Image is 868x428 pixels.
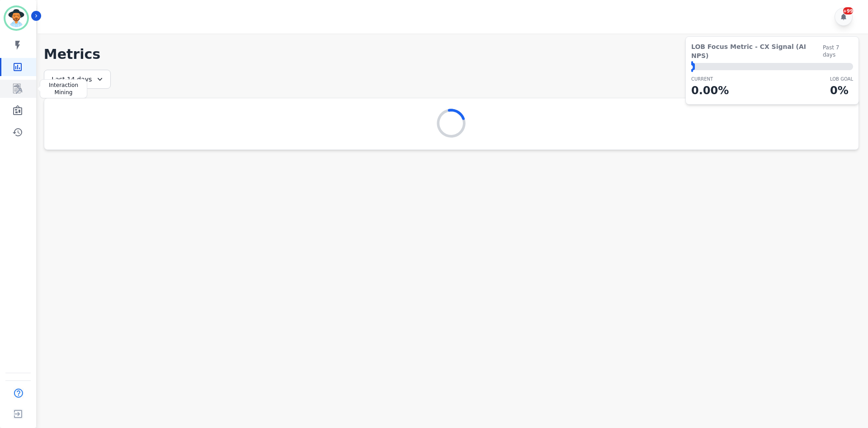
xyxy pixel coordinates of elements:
div: Last 14 days [44,70,111,89]
p: 0.00 % [691,82,729,99]
p: CURRENT [691,76,729,82]
span: LOB Focus Metric - CX Signal (AI NPS) [691,42,823,60]
div: ⬤ [691,63,695,70]
p: LOB Goal [830,76,853,82]
h1: Metrics [44,46,859,63]
p: 0 % [830,82,853,99]
span: Past 7 days [823,44,853,58]
div: +99 [843,7,853,14]
img: Bordered avatar [5,7,27,29]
